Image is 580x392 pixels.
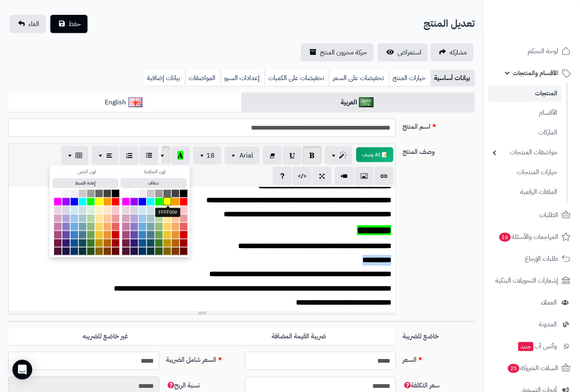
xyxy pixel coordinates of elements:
span: طلبات الإرجاع [525,253,558,264]
label: السعر شامل الضريبة [163,352,241,365]
span: المدونة [539,319,557,330]
label: اسم المنتج [399,118,478,132]
label: خاضع للضريبة [399,328,478,341]
a: الماركات [488,124,561,142]
span: سعر التكلفة [402,380,440,390]
span: الطلبات [539,209,558,221]
span: حفظ [69,19,81,29]
a: العربية [241,92,475,113]
label: وصف المنتج [399,144,478,157]
a: المواصفات [185,70,220,86]
img: English [128,97,143,107]
a: المدونة [488,314,575,334]
span: الأقسام والمنتجات [513,67,558,79]
span: جديد [518,342,533,351]
a: الأقسام [488,104,561,122]
a: بيانات أساسية [431,70,475,86]
span: العملاء [541,297,557,308]
a: لوحة التحكم [488,41,575,61]
a: مواصفات المنتجات [488,144,561,161]
a: طلبات الإرجاع [488,249,575,269]
a: خيارات المنتجات [488,163,561,181]
h2: تعديل المنتج [424,15,475,32]
a: العملاء [488,293,575,312]
label: السعر [399,352,478,365]
div: #FFFF00 [155,208,180,217]
div: لون النص [57,168,117,176]
a: خيارات المنتج [389,70,431,86]
span: 18 [206,151,215,161]
span: إشعارات التحويلات البنكية [495,275,558,286]
span: استعراض [398,47,421,57]
a: تخفيضات على الكميات [265,70,329,86]
span: لوحة التحكم [528,45,558,57]
button: شفاف [121,178,187,188]
span: 16 [499,232,511,242]
img: العربية [359,97,374,107]
button: حفظ [50,15,88,33]
button: 18 [193,146,221,165]
button: Arial [225,146,260,165]
a: English [8,92,241,113]
button: 📝 AI وصف [356,147,393,162]
a: إعدادات السيو [220,70,265,86]
span: مشاركه [450,47,467,57]
button: إعادة الضبط [52,178,118,188]
a: الطلبات [488,205,575,225]
span: الغاء [28,19,39,29]
a: استعراض [378,43,428,61]
a: الملفات الرقمية [488,183,561,201]
span: Arial [239,151,253,161]
span: حركة مخزون المنتج [320,47,367,57]
img: logo-2.png [524,18,572,35]
span: 25 [508,364,520,373]
a: تخفيضات على السعر [329,70,389,86]
span: نسبة الربح [166,380,200,390]
div: لون الخلفية [125,168,185,176]
label: غير خاضع للضريبه [8,328,202,345]
label: ضريبة القيمة المضافة [202,328,396,345]
a: الغاء [9,15,46,33]
a: المراجعات والأسئلة16 [488,227,575,247]
a: المنتجات [488,85,561,102]
a: إشعارات التحويلات البنكية [488,271,575,290]
span: وآتس آب [517,340,557,352]
a: السلات المتروكة25 [488,358,575,378]
a: حركة مخزون المنتج [301,43,374,61]
a: بيانات إضافية [144,70,185,86]
a: وآتس آبجديد [488,336,575,356]
a: مشاركه [431,43,473,61]
span: السلات المتروكة [507,362,558,374]
div: Open Intercom Messenger [12,360,32,380]
span: المراجعات والأسئلة [498,231,558,243]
